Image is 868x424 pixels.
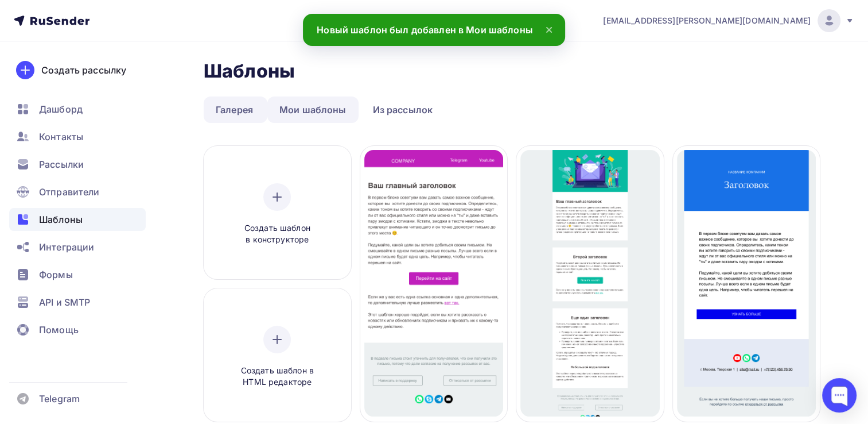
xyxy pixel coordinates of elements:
[39,130,83,144] span: Контакты
[603,9,854,32] a: [EMAIL_ADDRESS][PERSON_NAME][DOMAIN_NAME]
[41,63,126,77] div: Создать рассылку
[9,180,146,203] a: Отправители
[39,268,73,282] span: Формы
[9,208,146,231] a: Шаблоны
[39,185,100,199] span: Отправители
[223,222,332,246] span: Создать шаблон в конструкторе
[361,97,445,123] a: Из рассылок
[204,97,265,123] a: Галерея
[39,323,79,337] span: Помощь
[9,98,146,121] a: Дашборд
[223,365,332,388] span: Создать шаблон в HTML редакторе
[9,153,146,176] a: Рассылки
[9,125,146,148] a: Контакты
[603,15,811,26] span: [EMAIL_ADDRESS][PERSON_NAME][DOMAIN_NAME]
[39,157,84,171] span: Рассылки
[204,60,295,83] h2: Шаблоны
[39,213,83,226] span: Шаблоны
[39,295,90,309] span: API и SMTP
[267,97,359,123] a: Мои шаблоны
[39,102,83,116] span: Дашборд
[9,263,146,286] a: Формы
[39,392,80,406] span: Telegram
[39,240,94,254] span: Интеграции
